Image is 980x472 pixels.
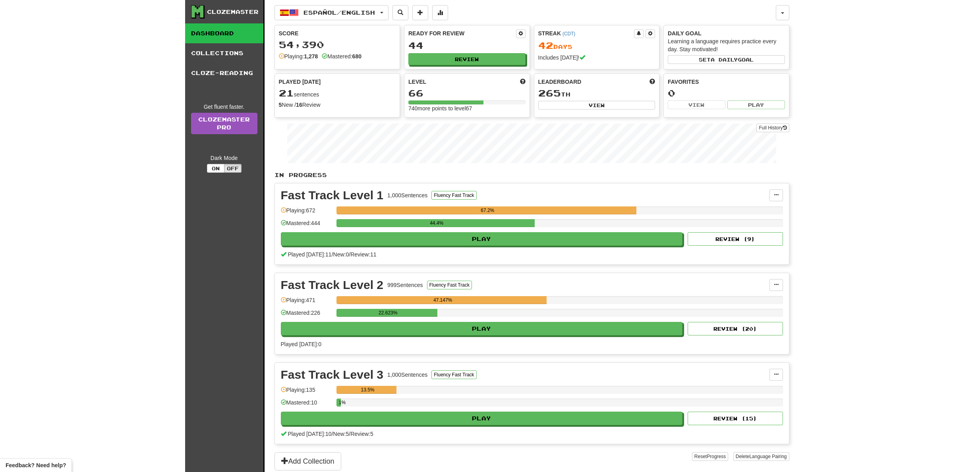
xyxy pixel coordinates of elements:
span: Leaderboard [538,78,582,86]
div: Mastered: 10 [281,399,332,412]
div: Ready for Review [408,29,516,37]
div: 44.4% [339,219,535,227]
button: Play [727,100,785,109]
span: Review: 5 [350,431,373,437]
div: Fast Track Level 2 [281,279,384,291]
button: Off [224,164,242,173]
div: th [538,88,655,98]
div: Fast Track Level 1 [281,189,384,201]
button: More stats [432,5,448,20]
span: Language Pairing [749,454,787,459]
button: ResetProgress [692,452,728,461]
span: Played [DATE] [279,78,321,86]
div: Get fluent faster. [191,103,257,111]
div: Includes [DATE]! [538,54,655,62]
a: ClozemasterPro [191,113,257,134]
button: Review [408,53,526,65]
div: Clozemaster [207,8,259,16]
a: Cloze-Reading [185,63,263,83]
span: Played [DATE]: 11 [288,251,331,258]
div: Day s [538,40,655,51]
span: This week in points, UTC [649,78,655,86]
div: 13.5% [339,386,396,394]
div: Mastered: [322,52,361,60]
span: New: 0 [333,251,349,258]
p: In Progress [274,171,789,179]
div: Playing: 135 [281,386,332,399]
span: Español / English [303,9,375,16]
strong: 5 [279,102,282,108]
span: Progress [707,454,726,459]
div: 44 [408,40,526,50]
button: Fluency Fast Track [431,191,476,200]
div: 1% [339,399,341,406]
div: Fast Track Level 3 [281,369,384,381]
button: View [668,100,725,109]
div: Daily Goal [668,29,785,37]
a: Collections [185,43,263,63]
button: View [538,101,655,110]
div: Mastered: 444 [281,219,332,232]
a: (CDT) [562,31,575,37]
div: 22.623% [339,309,437,317]
span: / [349,431,350,437]
span: New: 5 [333,431,349,437]
div: Score [279,29,396,37]
div: 67.2% [339,206,636,214]
button: Review (9) [688,232,783,246]
span: / [332,431,333,437]
div: Playing: 672 [281,206,332,220]
div: 1,000 Sentences [387,371,427,379]
span: 21 [279,87,294,98]
span: Level [408,78,426,86]
div: New / Review [279,101,396,109]
div: Playing: [279,52,318,60]
button: Search sentences [392,5,408,20]
div: 999 Sentences [387,281,423,289]
button: Seta dailygoal [668,55,785,64]
strong: 680 [352,53,361,60]
span: Score more points to level up [520,78,526,86]
div: 1,000 Sentences [387,191,427,199]
div: 66 [408,88,526,98]
div: Learning a language requires practice every day. Stay motivated! [668,37,785,53]
span: Played [DATE]: 10 [288,431,331,437]
span: Open feedback widget [6,461,66,469]
button: Full History [756,123,789,132]
a: Dashboard [185,23,263,43]
div: sentences [279,88,396,98]
span: a daily [711,57,738,62]
span: 42 [538,40,553,51]
span: / [332,251,333,258]
div: Playing: 471 [281,296,332,309]
div: 47.147% [339,296,547,304]
div: Streak [538,29,634,37]
button: Play [281,322,683,335]
span: / [349,251,350,258]
button: Add sentence to collection [412,5,428,20]
button: Review (20) [688,322,783,335]
strong: 16 [296,102,302,108]
strong: 1,278 [304,53,318,60]
button: On [207,164,224,173]
span: 265 [538,87,561,98]
span: Review: 11 [350,251,376,258]
button: Español/English [274,5,389,20]
div: 54,390 [279,40,396,50]
button: Review (15) [688,412,783,425]
button: Add Collection [274,452,341,470]
div: 0 [668,88,785,98]
div: 740 more points to level 67 [408,104,526,112]
button: Fluency Fast Track [427,281,472,289]
span: Played [DATE]: 0 [281,341,321,347]
button: Play [281,412,683,425]
button: DeleteLanguage Pairing [733,452,789,461]
button: Play [281,232,683,246]
button: Fluency Fast Track [431,370,476,379]
div: Favorites [668,78,785,86]
div: Mastered: 226 [281,309,332,322]
div: Dark Mode [191,154,257,162]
